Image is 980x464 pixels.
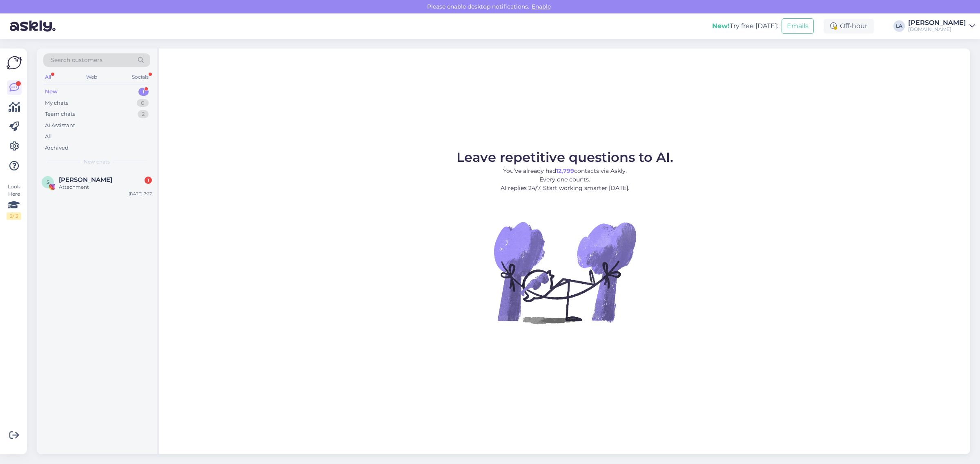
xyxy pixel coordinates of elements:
div: New [45,88,58,96]
b: 12,799 [556,167,574,175]
button: Emails [782,18,814,34]
div: 1 [145,177,152,184]
div: All [43,72,53,82]
div: 0 [137,99,149,107]
div: LA [893,20,905,32]
div: Socials [130,72,150,82]
img: Askly Logo [7,55,22,71]
div: 2 / 3 [7,212,21,220]
div: All [45,133,52,141]
div: Archived [45,144,69,152]
div: Team chats [45,110,75,118]
div: Off-hour [824,19,874,33]
div: Look Here [7,183,21,220]
b: New! [712,22,730,30]
a: [PERSON_NAME][DOMAIN_NAME] [908,20,975,33]
span: Enable [529,3,553,10]
span: Saimi Sapp [59,176,112,183]
div: AI Assistant [45,122,75,130]
div: Attachment [59,183,152,191]
img: No Chat active [491,199,638,346]
div: My chats [45,99,68,107]
div: 2 [138,110,149,118]
span: Leave repetitive questions to AI. [457,149,673,165]
span: New chats [84,158,110,166]
div: [DATE] 7:27 [129,191,152,197]
div: 1 [138,88,149,96]
p: You’ve already had contacts via Askly. Every one counts. AI replies 24/7. Start working smarter [... [457,167,673,192]
div: Web [85,72,99,82]
div: [PERSON_NAME] [908,20,966,26]
span: Search customers [51,56,102,64]
div: [DOMAIN_NAME] [908,26,966,33]
span: S [47,179,49,185]
div: Try free [DATE]: [712,21,778,31]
